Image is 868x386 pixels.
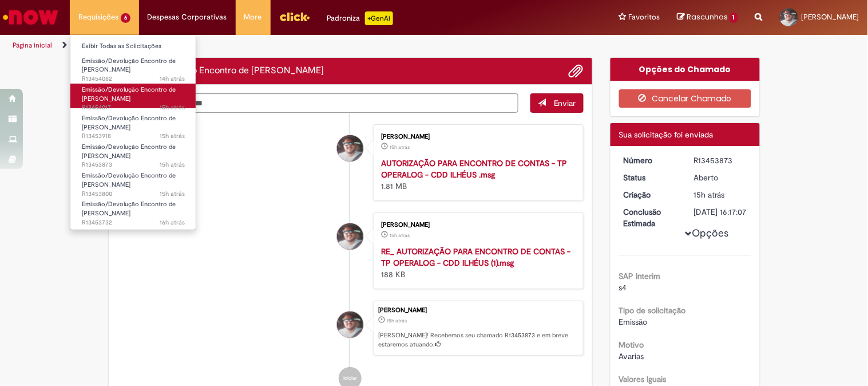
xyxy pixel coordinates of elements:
[82,114,176,132] span: Emissão/Devolução Encontro de [PERSON_NAME]
[244,11,262,23] span: More
[160,190,185,198] time: 27/08/2025 17:04:17
[381,246,572,280] div: 188 KB
[381,158,567,180] a: AUTORIZAÇÃO PARA ENCONTRO DE CONTAS - TP OPERALOG - CDD ILHÉUS .msg
[694,172,747,183] div: Aberto
[117,66,324,76] h2: Emissão/Devolução Encontro de Contas Fornecedor Histórico de tíquete
[390,144,410,151] span: 15h atrás
[615,172,685,183] dt: Status
[619,317,648,327] span: Emissão
[615,189,685,200] dt: Criação
[327,11,393,25] div: Padroniza
[82,103,185,112] span: R13454017
[381,222,572,229] div: [PERSON_NAME]
[160,132,185,140] span: 15h atrás
[82,74,185,84] span: R13454082
[687,11,728,22] span: Rascunhos
[619,271,661,281] b: SAP Interim
[82,143,176,160] span: Emissão/Devolução Encontro de [PERSON_NAME]
[615,206,685,229] dt: Conclusão Estimada
[619,282,627,293] span: s4
[694,155,747,166] div: R13453873
[802,12,859,22] span: [PERSON_NAME]
[78,11,118,23] span: Requisições
[694,190,725,200] time: 27/08/2025 17:17:03
[82,160,185,170] span: R13453873
[611,58,760,81] div: Opções do Chamado
[82,200,176,218] span: Emissão/Devolução Encontro de [PERSON_NAME]
[70,141,196,166] a: Aberto R13453873 : Emissão/Devolução Encontro de Contas Fornecedor
[615,155,685,166] dt: Número
[82,57,176,74] span: Emissão/Devolução Encontro de [PERSON_NAME]
[619,374,667,384] b: Valores Iguais
[82,190,185,199] span: R13453800
[1,6,60,29] img: ServiceNow
[619,305,686,316] b: Tipo de solicitação
[390,144,410,151] time: 27/08/2025 17:16:23
[70,112,196,137] a: Aberto R13453918 : Emissão/Devolução Encontro de Contas Fornecedor
[117,93,519,113] textarea: Digite sua mensagem aqui...
[82,171,176,189] span: Emissão/Devolução Encontro de [PERSON_NAME]
[378,331,577,349] p: [PERSON_NAME]! Recebemos seu chamado R13453873 e em breve estaremos atuando.
[160,74,185,83] span: 14h atrás
[694,206,747,218] div: [DATE] 16:17:07
[337,223,363,250] div: Felipe Silva Amorim Alves
[160,190,185,198] span: 15h atrás
[70,40,196,53] a: Exibir Todas as Solicitações
[730,13,738,23] span: 1
[13,41,52,50] a: Página inicial
[619,129,714,140] span: Sua solicitação foi enviada
[694,189,747,200] div: 27/08/2025 17:17:03
[70,34,196,230] ul: Requisições
[160,132,185,140] time: 27/08/2025 17:26:35
[365,11,393,25] p: +GenAi
[148,11,227,23] span: Despesas Corporativas
[160,103,185,112] span: 15h atrás
[117,301,584,356] li: Felipe Silva Amorim Alves
[390,232,410,239] span: 15h atrás
[160,160,185,169] span: 15h atrás
[82,85,176,103] span: Emissão/Devolução Encontro de [PERSON_NAME]
[160,160,185,169] time: 27/08/2025 17:17:05
[554,98,576,108] span: Enviar
[677,12,738,23] a: Rascunhos
[390,232,410,239] time: 27/08/2025 17:13:41
[619,351,644,361] span: Avarias
[70,84,196,108] a: Aberto R13454017 : Emissão/Devolução Encontro de Contas Fornecedor
[279,8,310,25] img: click_logo_yellow_360x200.png
[694,190,725,200] span: 15h atrás
[337,135,363,162] div: Felipe Silva Amorim Alves
[530,93,584,113] button: Enviar
[70,55,196,80] a: Aberto R13454082 : Emissão/Devolução Encontro de Contas Fornecedor
[387,317,407,324] time: 27/08/2025 17:17:03
[82,218,185,227] span: R13453732
[387,317,407,324] span: 15h atrás
[381,246,570,268] a: RE_ AUTORIZAÇÃO PARA ENCONTRO DE CONTAS - TP OPERALOG - CDD ILHÉUS (1).msg
[121,13,130,23] span: 6
[619,340,644,350] b: Motivo
[628,11,660,23] span: Favoritos
[70,170,196,194] a: Aberto R13453800 : Emissão/Devolução Encontro de Contas Fornecedor
[619,89,751,108] button: Cancelar Chamado
[160,218,185,227] span: 16h atrás
[82,132,185,141] span: R13453918
[569,64,584,78] button: Adicionar anexos
[160,218,185,227] time: 27/08/2025 16:53:39
[337,312,363,338] div: Felipe Silva Amorim Alves
[378,307,577,314] div: [PERSON_NAME]
[381,133,572,140] div: [PERSON_NAME]
[160,103,185,112] time: 27/08/2025 17:42:55
[70,198,196,223] a: Aberto R13453732 : Emissão/Devolução Encontro de Contas Fornecedor
[160,74,185,83] time: 27/08/2025 17:59:19
[9,35,570,56] ul: Trilhas de página
[381,157,572,192] div: 1.81 MB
